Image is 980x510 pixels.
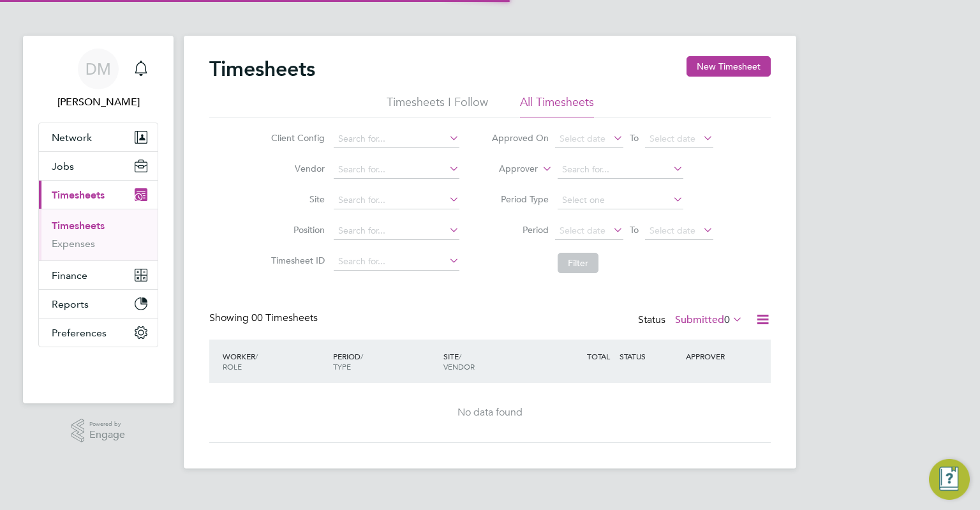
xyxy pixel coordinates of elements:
div: PERIOD [330,345,440,378]
span: ROLE [223,361,242,371]
span: To [626,221,642,238]
a: Go to home page [38,360,158,380]
nav: Main navigation [23,36,174,403]
span: Timesheets [52,189,105,201]
span: Engage [89,430,125,440]
li: All Timesheets [520,94,594,117]
span: Preferences [52,327,107,339]
span: Powered by [89,419,125,430]
span: 0 [724,313,730,326]
button: Engage Resource Center [929,459,970,500]
span: VENDOR [443,361,475,371]
div: No data found [222,406,758,419]
button: Network [39,123,158,151]
input: Search for... [334,191,459,209]
div: WORKER [219,345,330,378]
span: Select date [560,133,605,144]
span: Finance [52,269,87,281]
label: Approver [480,163,538,176]
span: / [360,351,363,361]
button: Finance [39,261,158,289]
div: Timesheets [39,209,158,260]
input: Search for... [334,130,459,148]
label: Site [267,193,325,205]
span: DM [85,61,111,77]
label: Client Config [267,132,325,144]
button: Preferences [39,319,158,347]
button: Filter [558,253,598,273]
label: Period Type [491,193,549,205]
span: Jobs [52,160,74,172]
div: APPROVER [683,345,749,368]
span: / [255,351,258,361]
li: Timesheets I Follow [387,94,488,117]
div: Showing [209,311,320,325]
h2: Timesheets [209,56,315,82]
div: STATUS [616,345,683,368]
a: Expenses [52,237,95,250]
button: Jobs [39,152,158,180]
button: Timesheets [39,181,158,209]
a: Timesheets [52,220,105,232]
span: Select date [650,133,695,144]
input: Search for... [334,253,459,271]
label: Approved On [491,132,549,144]
input: Search for... [558,161,683,179]
span: / [459,351,461,361]
label: Period [491,224,549,236]
label: Vendor [267,163,325,174]
label: Submitted [675,313,743,326]
span: To [626,130,642,146]
input: Search for... [334,222,459,240]
input: Search for... [334,161,459,179]
label: Position [267,224,325,236]
span: 00 Timesheets [251,311,318,324]
input: Select one [558,191,683,209]
span: Doreen Meyrick [38,94,158,110]
span: Network [52,131,92,144]
div: SITE [440,345,551,378]
span: TYPE [333,361,351,371]
a: DM[PERSON_NAME] [38,49,158,110]
img: berryrecruitment-logo-retina.png [61,360,135,380]
span: Select date [560,225,605,236]
div: Status [638,311,745,329]
button: Reports [39,290,158,318]
span: Reports [52,298,89,310]
span: Select date [650,225,695,236]
a: Powered byEngage [71,419,126,443]
span: TOTAL [587,351,610,361]
label: Timesheet ID [267,255,325,266]
button: New Timesheet [687,56,771,77]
